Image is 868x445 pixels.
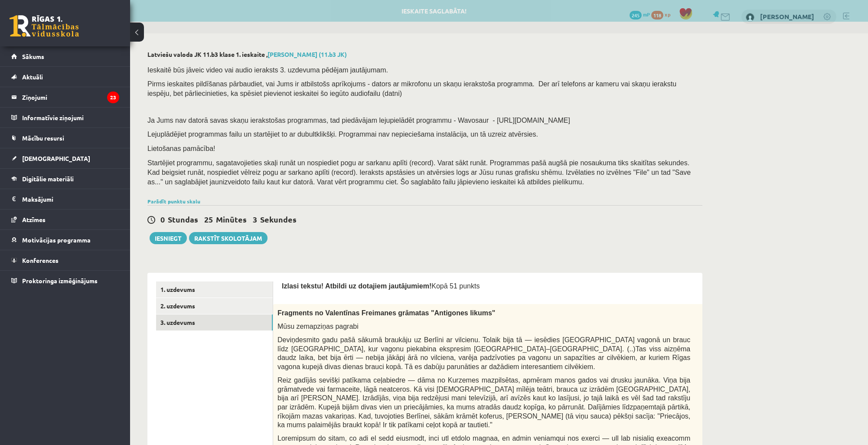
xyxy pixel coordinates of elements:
span: 25 [204,214,213,224]
a: Mācību resursi [11,128,119,148]
span: Lietošanas pamācība! [147,145,215,152]
a: Ziņojumi23 [11,87,119,107]
span: Mūsu zemapziņas pagrabi [277,323,359,330]
a: Digitālie materiāli [11,169,119,189]
a: Maksājumi [11,189,119,209]
span: Digitālie materiāli [22,175,74,183]
legend: Informatīvie ziņojumi [22,108,119,128]
button: Iesniegt [150,232,187,244]
span: Startējiet programmu, sagatavojieties skaļi runāt un nospiediet pogu ar sarkanu aplīti (record). ... [147,159,691,186]
span: Sākums [22,52,44,60]
span: [DEMOGRAPHIC_DATA] [22,154,90,162]
span: Konferences [22,256,59,264]
span: Stundas [168,214,198,224]
a: Motivācijas programma [11,230,119,250]
a: Aktuāli [11,67,119,87]
span: Fragments no Valentīnas Freimanes grāmatas "Antigones likums" [277,309,495,317]
span: Lejuplādējiet programmas failu un startējiet to ar dubultklikšķi. Programmai nav nepieciešama ins... [147,131,538,138]
a: Rīgas 1. Tālmācības vidusskola [10,15,79,37]
legend: Maksājumi [22,189,119,209]
span: Proktoringa izmēģinājums [22,277,98,285]
a: 3. uzdevums [156,314,273,330]
a: Rakstīt skolotājam [189,232,268,244]
span: Mācību resursi [22,134,64,142]
span: Ja Jums nav datorā savas skaņu ierakstošas programmas, tad piedāvājam lejupielādēt programmu - Wa... [147,117,570,124]
a: Sākums [11,46,119,66]
span: Minūtes [216,214,247,224]
a: [DEMOGRAPHIC_DATA] [11,148,119,168]
legend: Ziņojumi [22,87,119,107]
a: 1. uzdevums [156,281,273,298]
a: 2. uzdevums [156,298,273,314]
span: Reiz gadījās sevišķi patīkama ceļabiedre — dāma no Kurzemes mazpilsētas, apmēram manos gados vai ... [277,376,690,429]
a: Atzīmes [11,209,119,229]
h2: Latviešu valoda JK 11.b3 klase 1. ieskaite , [147,51,702,58]
span: Ieskaitē būs jāveic video vai audio ieraksts 3. uzdevuma pēdējam jautājumam. [147,66,388,74]
a: Informatīvie ziņojumi [11,108,119,128]
span: 0 [160,214,165,224]
span: Aktuāli [22,73,43,81]
a: [PERSON_NAME] (11.b3 JK) [268,50,347,58]
span: Sekundes [260,214,297,224]
i: 23 [107,92,119,103]
a: Konferences [11,250,119,270]
span: Pirms ieskaites pildīšanas pārbaudiet, vai Jums ir atbilstošs aprīkojums - dators ar mikrofonu un... [147,80,676,97]
span: Atzīmes [22,216,46,223]
span: Kopā 51 punkts [431,282,480,290]
a: Proktoringa izmēģinājums [11,271,119,291]
a: Parādīt punktu skalu [147,198,200,205]
span: Motivācijas programma [22,236,91,244]
span: Izlasi tekstu! Atbildi uz dotajiem jautājumiem! [282,282,431,290]
span: Deviņdesmito gadu pašā sākumā braukāju uz Berlīni ar vilcienu. Tolaik bija tā — iesēdies [GEOGRAP... [277,336,690,370]
span: 3 [253,214,257,224]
